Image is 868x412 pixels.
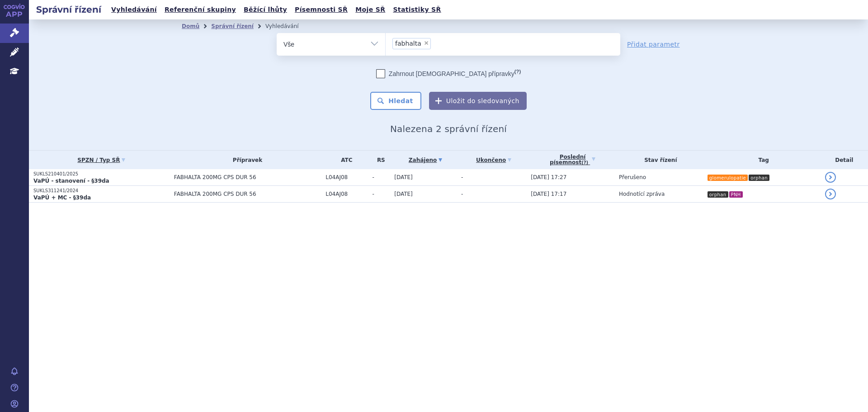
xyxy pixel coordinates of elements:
th: Tag [703,151,821,169]
span: Přerušeno [619,174,646,180]
span: Hodnotící zpráva [619,191,665,197]
a: Přidat parametr [627,40,680,49]
i: PNH [729,191,743,198]
a: Písemnosti SŘ [292,4,350,16]
a: detail [825,189,836,199]
strong: VaPÚ - stanovení - §39da [33,178,109,184]
span: × [424,40,429,46]
a: Běžící lhůty [241,4,290,16]
p: SUKLS210401/2025 [33,171,170,177]
span: [DATE] [394,174,413,180]
a: Moje SŘ [353,4,388,16]
span: fabhalta [395,40,421,47]
button: Uložit do sledovaných [429,92,527,110]
i: orphan [708,191,728,198]
i: glomerulopatie [708,175,748,181]
p: SUKLS311241/2024 [33,188,170,194]
span: [DATE] 17:27 [531,174,566,180]
input: fabhalta [434,38,439,49]
a: Ukončeno [461,154,526,166]
i: orphan [749,175,769,181]
span: - [461,191,463,197]
span: - [372,191,390,197]
li: Vyhledávání [265,19,311,33]
span: L04AJ08 [325,191,368,197]
a: detail [825,172,836,183]
a: Správní řízení [211,23,254,29]
a: Referenční skupiny [162,4,239,16]
span: - [372,174,390,180]
th: Přípravek [170,151,321,169]
span: FABHALTA 200MG CPS DUR 56 [174,191,321,197]
a: Poslednípísemnost(?) [531,151,614,169]
span: [DATE] 17:17 [531,191,566,197]
span: - [461,174,463,180]
h2: Správní řízení [29,3,108,16]
th: RS [368,151,390,169]
strong: VaPÚ + MC - §39da [33,194,91,201]
abbr: (?) [514,69,521,75]
span: Nalezena 2 správní řízení [390,123,507,134]
th: Stav řízení [614,151,703,169]
a: Vyhledávání [108,4,160,16]
a: Statistiky SŘ [390,4,443,16]
a: Domů [182,23,199,29]
button: Hledat [370,92,421,110]
span: L04AJ08 [325,174,368,180]
span: [DATE] [394,191,413,197]
span: FABHALTA 200MG CPS DUR 56 [174,174,321,180]
th: ATC [321,151,368,169]
a: Zahájeno [394,154,457,166]
abbr: (?) [581,160,588,166]
a: SPZN / Typ SŘ [33,154,170,166]
th: Detail [821,151,868,169]
label: Zahrnout [DEMOGRAPHIC_DATA] přípravky [376,69,521,78]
